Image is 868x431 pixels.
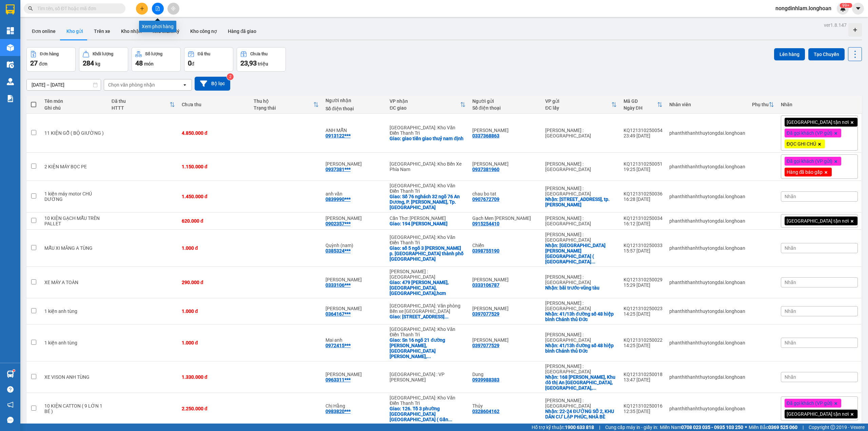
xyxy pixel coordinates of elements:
[93,52,113,56] div: Khối lượng
[61,23,88,39] button: Kho gửi
[136,3,148,15] button: plus
[44,164,105,169] div: 2 KIỆN MÁY BỌC PE
[182,102,247,107] div: Chưa thu
[545,311,617,322] div: Nhận: 41/13h đường số 48 hiệp bình Chánh thủ Đức
[781,102,858,107] div: Nhãn
[325,277,383,282] div: Trần Khánh Duy
[325,98,383,103] div: Người nhận
[135,59,143,67] span: 48
[95,61,100,67] span: kg
[545,398,617,409] div: [PERSON_NAME] : [GEOGRAPHIC_DATA]
[624,167,663,172] div: 19:25 [DATE]
[325,215,383,221] div: ANH SƠN
[472,191,538,196] div: chau bo tat
[624,306,663,311] div: KQ121310250023
[155,6,160,11] span: file-add
[427,354,431,359] span: ...
[840,3,852,8] sup: 755
[605,424,658,431] span: Cung cấp máy in - giấy in:
[390,183,465,194] div: [GEOGRAPHIC_DATA]: Kho Văn Điển Thanh Trì
[808,48,845,60] button: Tạo Chuyến
[472,403,538,409] div: Thúy
[44,374,105,380] div: XE VISON ANH TÙNG
[390,136,465,141] div: Giao: giao tiến giao thuỷ nam định
[390,280,465,296] div: Giao: 479 Lê Trọng Tân, Tây Thạnh, Tân Phú,hcm
[325,306,383,311] div: Kim Trang
[669,102,745,107] div: Nhân viên
[545,374,617,391] div: Nhận: 168 Cao Đức Lân, Khu đô thị An Phú An Khánh, Thủ Đức, Hồ Chí Minh
[669,374,745,380] div: phanthithanhthuytongdai.longhoan
[624,128,663,133] div: KQ121310250054
[390,245,465,262] div: Giao: số 5 ngõ 3 Ngô Đình Mẫn p. Hà Đông. thành phố Hà Nội
[785,308,796,314] span: Nhãn
[624,377,663,382] div: 13:47 [DATE]
[669,340,745,345] div: phanthithanhthuytongdai.longhoan
[624,243,663,248] div: KQ121310250033
[472,128,538,133] div: ANH PHƯƠNG
[448,417,452,422] span: ...
[681,425,743,430] strong: 0708 023 035 - 0935 103 250
[182,164,247,169] div: 1.150.000 đ
[44,98,105,104] div: Tên món
[44,308,105,314] div: 1 kiện anh tùng
[472,377,499,382] div: 0939988383
[545,300,617,311] div: [PERSON_NAME] : [GEOGRAPHIC_DATA]
[472,248,499,254] div: 0398755190
[624,221,663,226] div: 16:12 [DATE]
[26,23,61,39] button: Đơn online
[624,277,663,282] div: KQ121310250029
[785,340,796,345] span: Nhãn
[7,417,14,423] span: message
[390,215,465,221] div: Cần Thơ: [PERSON_NAME]
[27,79,101,90] input: Select a date range.
[472,372,538,377] div: Dung
[542,96,620,114] th: Toggle SortBy
[669,218,745,224] div: phanthithanhthuytongdai.longhoan
[184,47,233,72] button: Đã thu0đ
[390,98,460,104] div: VP nhận
[145,52,162,56] div: Số lượng
[250,96,322,114] th: Toggle SortBy
[545,196,617,207] div: Nhận: Số 80 đường HT44 , Hiệp Thành, quận 12, tp. Hồ Chí Minh
[472,409,499,414] div: 0328604162
[545,186,617,196] div: [PERSON_NAME] : [GEOGRAPHIC_DATA]
[325,243,383,248] div: Quỳnh (nam)
[824,21,847,29] div: ver 1.8.147
[624,403,663,409] div: KQ121310250016
[198,52,210,56] div: Đã thu
[787,158,832,164] span: Đã gọi khách (VP gửi)
[624,191,663,196] div: KQ121310250036
[390,105,460,111] div: ĐC giao
[545,363,617,374] div: [PERSON_NAME] : [GEOGRAPHIC_DATA]
[182,82,188,88] svg: open
[669,245,745,251] div: phanthithanhthuytongdai.longhoan
[803,424,804,431] span: |
[390,395,465,406] div: [GEOGRAPHIC_DATA]: Kho Văn Điển Thanh Trì
[624,282,663,288] div: 15:29 [DATE]
[182,406,247,411] div: 2.250.000 đ
[7,27,14,34] img: dashboard-icon
[787,169,823,175] span: Hàng đã báo gấp
[592,385,596,391] span: ...
[44,245,105,251] div: MẪU XI MĂNG A TÙNG
[565,425,594,430] strong: 1900 633 818
[545,332,617,343] div: [PERSON_NAME] : [GEOGRAPHIC_DATA]
[171,6,176,11] span: aim
[7,44,14,51] img: warehouse-icon
[669,406,745,411] div: phanthithanhthuytongdai.longhoan
[472,167,499,172] div: 0937381960
[472,311,499,317] div: 0397077529
[112,98,170,104] div: Đã thu
[6,4,15,15] img: logo-vxr
[390,125,465,136] div: [GEOGRAPHIC_DATA]: Kho Văn Điển Thanh Trì
[140,6,144,11] span: plus
[787,411,849,417] span: [GEOGRAPHIC_DATA] tận nơi
[620,96,666,114] th: Toggle SortBy
[624,343,663,348] div: 14:25 [DATE]
[390,406,465,422] div: Giao: 126. Tổ 3 phường Quang Trung. tp Thái Nguyên ( Gần quán cafe THE CHIC )
[660,424,743,431] span: Miền Nam
[182,280,247,285] div: 290.000 đ
[182,308,247,314] div: 1.000 đ
[44,403,105,414] div: 10 KIỆN CATTON ( 9 LỚN 1 BÉ )
[545,232,617,243] div: [PERSON_NAME] : [GEOGRAPHIC_DATA]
